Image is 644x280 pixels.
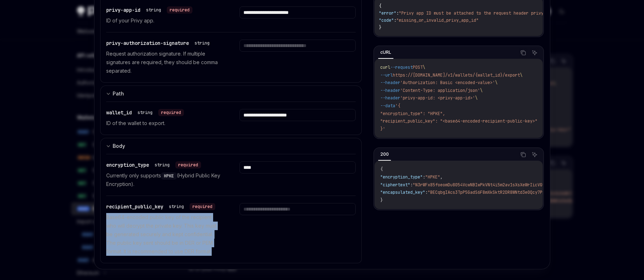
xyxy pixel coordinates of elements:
span: , [440,174,443,180]
div: Path [113,89,124,98]
div: required [190,203,215,210]
span: \ [520,72,522,78]
span: } [380,197,383,203]
span: { [379,3,381,9]
div: string [146,7,161,13]
button: Ask AI [530,48,539,57]
p: ID of your Privy app. [106,16,222,25]
div: privy-app-id [106,6,192,14]
span: 'Content-Type: application/json' [400,88,480,93]
span: 'Authorization: Basic <encoded-value>' [400,80,495,85]
button: Ask AI [530,150,539,159]
p: Request authorization signature. If multiple signatures are required, they should be comma separa... [106,50,222,75]
p: Base64-encoded public key of the recipient who will decrypt the private key. This key must be gen... [106,213,222,256]
span: : [394,17,396,23]
span: "code" [379,17,394,23]
span: encryption_type [106,162,149,168]
div: required [175,161,201,168]
span: "error" [379,10,396,16]
span: privy-authorization-signature [106,40,189,46]
div: required [167,6,192,14]
span: privy-app-id [106,7,140,13]
span: '{ [395,103,400,109]
span: \ [495,80,498,85]
div: wallet_id [106,109,184,116]
span: --request [390,64,413,70]
button: expand input section [100,85,362,102]
div: 200 [378,150,391,159]
span: "N3rWFx85foeomDu8054VcwNBIwPkVNt4i5m2av1sXsXeWrIicVGwutFist12MmnI" [413,182,577,188]
span: HPKE [164,173,174,179]
span: "HPKE" [425,174,440,180]
p: Currently only supports (Hybrid Public Key Encryption). [106,171,222,188]
span: POST [413,64,423,70]
button: Copy the contents from the code block [519,150,528,159]
div: privy-authorization-signature [106,40,212,47]
span: --header [380,88,400,93]
span: : [396,10,399,16]
span: "missing_or_invalid_privy_app_id" [396,17,479,23]
span: --header [380,80,400,85]
span: \ [480,88,483,93]
button: expand input section [100,138,362,154]
div: string [138,110,153,115]
button: Copy the contents from the code block [519,48,528,57]
div: Body [113,142,125,150]
span: \ [475,95,478,101]
span: --url [380,72,393,78]
span: wallet_id [106,109,132,116]
span: https://[DOMAIN_NAME]/v1/wallets/{wallet_id}/export [393,72,520,78]
div: encryption_type [106,161,201,168]
span: --data [380,103,395,109]
span: 'privy-app-id: <privy-app-id>' [400,95,475,101]
div: required [158,109,184,116]
div: string [155,162,170,168]
span: "encapsulated_key" [380,190,425,195]
div: cURL [378,48,393,57]
div: recipient_public_key [106,203,215,210]
span: --header [380,95,400,101]
span: curl [380,64,390,70]
span: }' [380,126,385,132]
span: "ciphertext" [380,182,410,188]
span: \ [423,64,425,70]
span: "encryption_type": "HPKE", [380,111,445,116]
span: : [423,174,425,180]
span: recipient_public_key [106,203,163,210]
span: } [379,25,381,30]
div: string [169,204,184,209]
div: string [195,40,210,46]
p: ID of the wallet to export. [106,119,222,128]
span: : [410,182,413,188]
span: "recipient_public_key": "<base64-encoded-recipient-public-key>" [380,118,537,124]
span: { [380,166,383,172]
span: : [425,190,428,195]
span: "encryption_type" [380,174,423,180]
span: "Privy app ID must be attached to the request header privy-app-id" [399,10,563,16]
